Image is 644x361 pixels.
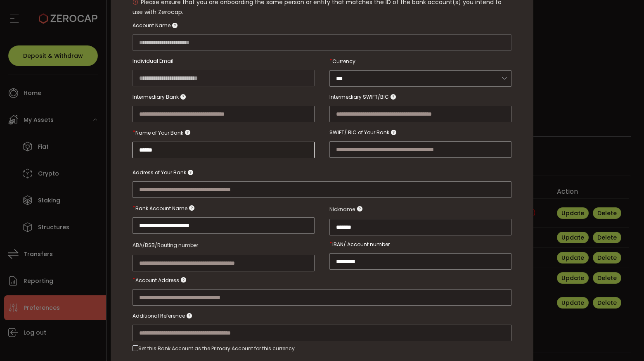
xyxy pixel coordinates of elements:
[138,345,295,352] div: Set this Bank Account as the Primary Account for this currency
[329,204,355,214] span: Nickname
[603,321,644,361] iframe: Chat Widget
[133,242,198,249] span: ABA/BSB/Routing number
